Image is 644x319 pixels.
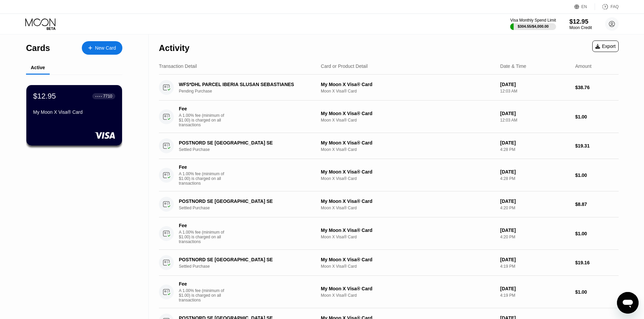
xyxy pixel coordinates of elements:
div: New Card [95,45,116,51]
div: My Moon X Visa® Card [321,169,495,175]
div: $1.00 [575,114,619,119]
div: Export [595,44,616,49]
div: Settled Purchase [179,264,320,269]
div: $12.95 [569,18,592,25]
div: $19.16 [575,260,619,265]
div: Fee [179,281,226,287]
div: Active [31,65,45,70]
div: Transaction Detail [159,63,197,69]
div: Moon X Visa® Card [321,89,495,94]
div: [DATE] [500,111,570,116]
div: 4:20 PM [500,235,570,239]
div: [DATE] [500,169,570,175]
div: My Moon X Visa® Card [321,228,495,233]
div: 4:19 PM [500,264,570,269]
div: My Moon X Visa® Card [321,82,495,87]
div: POSTNORD SE [GEOGRAPHIC_DATA] SESettled PurchaseMy Moon X Visa® CardMoon X Visa® Card[DATE]4:28 P... [159,133,619,159]
div: [DATE] [500,257,570,262]
div: Moon X Visa® Card [321,264,495,269]
div: $304.55 / $4,000.00 [518,24,549,28]
div: EN [574,3,595,10]
div: Fee [179,106,226,111]
div: A 1.00% fee (minimum of $1.00) is charged on all transactions [179,288,230,302]
div: Moon X Visa® Card [321,176,495,181]
div: [DATE] [500,198,570,204]
div: Visa Monthly Spend Limit [510,18,556,23]
div: POSTNORD SE [GEOGRAPHIC_DATA] SESettled PurchaseMy Moon X Visa® CardMoon X Visa® Card[DATE]4:19 P... [159,250,619,276]
div: Settled Purchase [179,206,320,210]
div: Moon X Visa® Card [321,118,495,123]
div: WFS*DHL PARCEL IBERIA SLUSAN SEBASTIANES [179,82,310,87]
div: 7710 [103,94,112,99]
div: 12:03 AM [500,89,570,94]
div: Settled Purchase [179,147,320,152]
div: [DATE] [500,140,570,145]
div: POSTNORD SE [GEOGRAPHIC_DATA] SE [179,257,310,262]
div: [DATE] [500,228,570,233]
div: My Moon X Visa® Card [33,109,115,115]
div: Activity [159,43,189,53]
div: FeeA 1.00% fee (minimum of $1.00) is charged on all transactionsMy Moon X Visa® CardMoon X Visa® ... [159,101,619,133]
div: [DATE] [500,286,570,291]
div: Export [592,41,619,52]
div: $12.95 [33,92,56,101]
div: 4:28 PM [500,176,570,181]
div: WFS*DHL PARCEL IBERIA SLUSAN SEBASTIANESPending PurchaseMy Moon X Visa® CardMoon X Visa® Card[DAT... [159,75,619,101]
div: [DATE] [500,82,570,87]
div: Moon X Visa® Card [321,293,495,298]
div: FeeA 1.00% fee (minimum of $1.00) is charged on all transactionsMy Moon X Visa® CardMoon X Visa® ... [159,276,619,308]
div: 4:19 PM [500,293,570,298]
div: A 1.00% fee (minimum of $1.00) is charged on all transactions [179,113,230,127]
div: A 1.00% fee (minimum of $1.00) is charged on all transactions [179,230,230,244]
div: FAQ [595,3,619,10]
div: $38.76 [575,85,619,90]
div: FeeA 1.00% fee (minimum of $1.00) is charged on all transactionsMy Moon X Visa® CardMoon X Visa® ... [159,217,619,250]
div: A 1.00% fee (minimum of $1.00) is charged on all transactions [179,171,230,186]
div: Date & Time [500,63,526,69]
div: POSTNORD SE [GEOGRAPHIC_DATA] SESettled PurchaseMy Moon X Visa® CardMoon X Visa® Card[DATE]4:20 P... [159,191,619,217]
div: My Moon X Visa® Card [321,286,495,291]
div: Moon X Visa® Card [321,235,495,239]
div: ● ● ● ● [95,95,102,97]
div: 4:28 PM [500,147,570,152]
div: $19.31 [575,143,619,149]
div: $1.00 [575,231,619,236]
div: Moon Credit [569,25,592,30]
div: Cards [26,43,50,53]
div: 4:20 PM [500,206,570,210]
div: EN [581,4,587,9]
div: My Moon X Visa® Card [321,198,495,204]
div: $1.00 [575,289,619,295]
div: $1.00 [575,172,619,178]
div: POSTNORD SE [GEOGRAPHIC_DATA] SE [179,198,310,204]
div: FAQ [611,4,619,9]
div: Fee [179,164,226,170]
div: Pending Purchase [179,89,320,94]
iframe: Knapp för att öppna meddelandefönstret [617,292,639,314]
div: Moon X Visa® Card [321,206,495,210]
div: Amount [575,63,591,69]
div: FeeA 1.00% fee (minimum of $1.00) is charged on all transactionsMy Moon X Visa® CardMoon X Visa® ... [159,159,619,191]
div: New Card [82,41,122,55]
div: Fee [179,223,226,228]
div: $8.87 [575,202,619,207]
div: My Moon X Visa® Card [321,140,495,145]
div: Visa Monthly Spend Limit$304.55/$4,000.00 [510,18,556,30]
div: My Moon X Visa® Card [321,111,495,116]
div: Card or Product Detail [321,63,368,69]
div: $12.95Moon Credit [569,18,592,30]
div: $12.95● ● ● ●7710My Moon X Visa® Card [26,85,122,145]
div: 12:03 AM [500,118,570,123]
div: POSTNORD SE [GEOGRAPHIC_DATA] SE [179,140,310,145]
div: My Moon X Visa® Card [321,257,495,262]
div: Moon X Visa® Card [321,147,495,152]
